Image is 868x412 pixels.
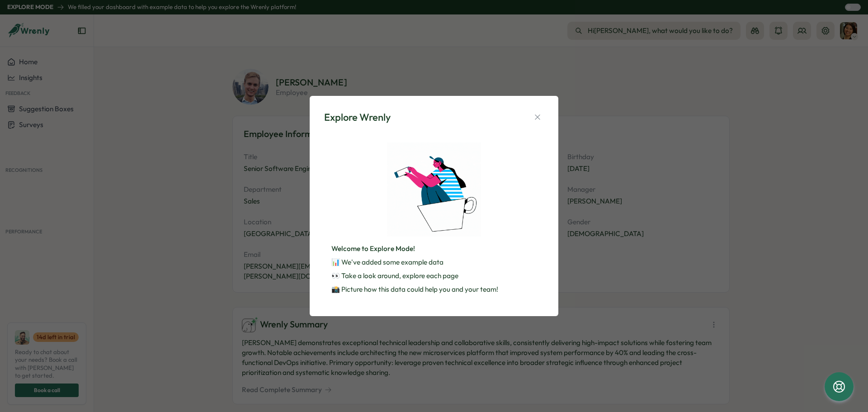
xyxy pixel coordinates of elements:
img: Explore Wrenly [387,142,481,237]
p: 📸 Picture how this data could help you and your team! [331,284,537,294]
p: 👀 Take a look around, explore each page [331,271,537,281]
p: Welcome to Explore Mode! [331,244,537,254]
div: Explore Wrenly [324,110,391,124]
p: 📊 We've added some example data [331,257,537,267]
